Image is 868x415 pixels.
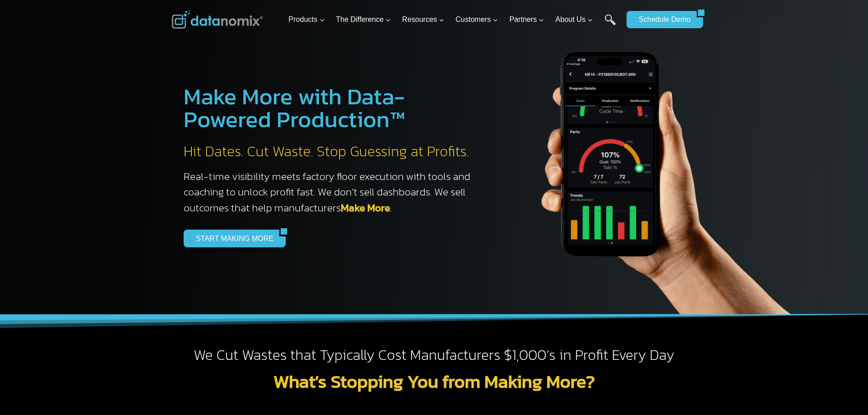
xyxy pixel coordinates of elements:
h3: Real-time visibility meets factory floor execution with tools and coaching to unlock profit fast.... [184,169,480,216]
span: Resources [402,14,444,26]
span: Partners [509,14,544,26]
h1: Make More with Data-Powered Production™ [184,85,480,131]
h2: We Cut Wastes that Typically Cost Manufacturers $1,000’s in Profit Every Day [172,346,697,365]
h2: What’s Stopping You from Making More? [172,372,697,390]
span: About Us [555,14,593,26]
h2: Hit Dates. Cut Waste. Stop Guessing at Profits. [184,142,480,161]
a: Make More [341,200,390,215]
img: The Datanoix Mobile App available on Android and iOS Devices [498,18,817,314]
span: Customers [456,14,498,26]
a: Search [605,14,616,35]
a: Schedule Demo [627,11,697,28]
span: Products [288,14,324,26]
span: The Difference [336,14,391,26]
nav: Primary Navigation [285,5,622,35]
img: Datanomix [172,10,263,29]
a: START MAKING MORE [184,230,280,247]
